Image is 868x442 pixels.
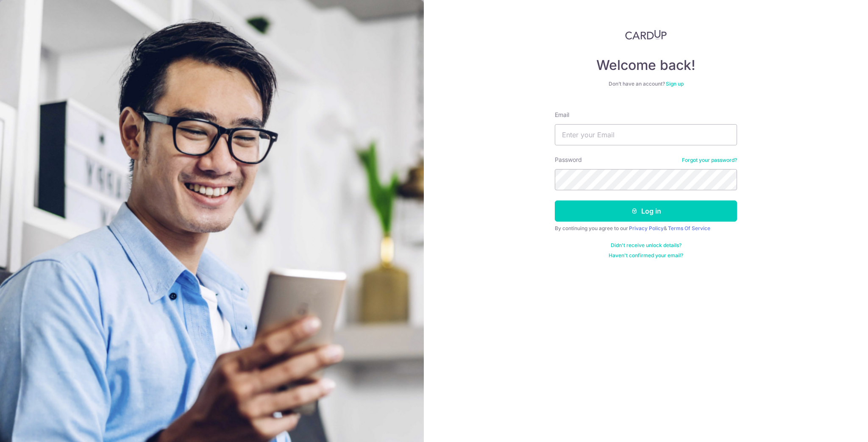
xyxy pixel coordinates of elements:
h4: Welcome back! [555,57,737,74]
img: CardUp Logo [625,30,667,40]
a: Terms Of Service [668,225,710,231]
a: Haven't confirmed your email? [609,252,683,259]
a: Privacy Policy [629,225,664,231]
input: Enter your Email [555,124,737,145]
div: By continuing you agree to our & [555,225,737,232]
a: Didn't receive unlock details? [611,242,682,249]
div: Don’t have an account? [555,81,737,87]
button: Log in [555,200,737,222]
label: Email [555,111,569,119]
label: Password [555,156,582,164]
a: Forgot your password? [682,157,737,164]
a: Sign up [666,81,684,87]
